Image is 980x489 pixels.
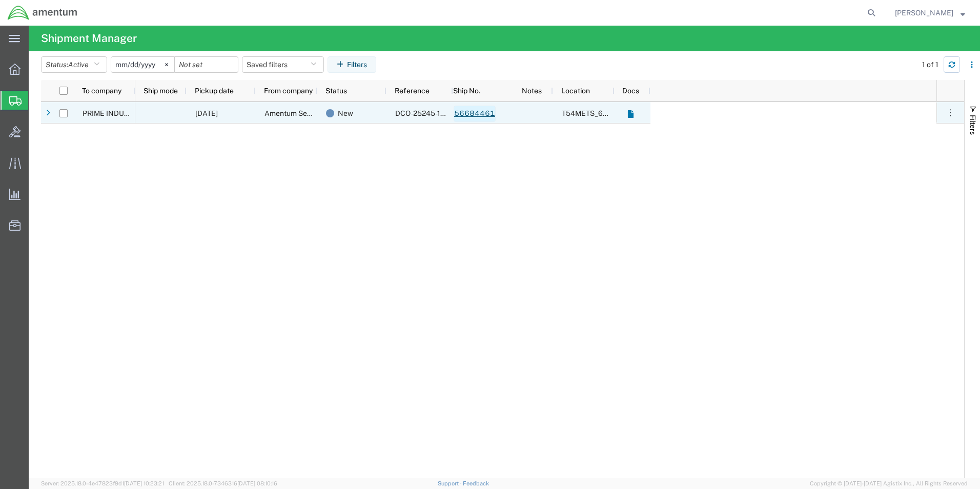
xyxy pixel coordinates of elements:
[562,109,709,117] span: T54METS_6100 - NAS Corpus Christi
[810,479,968,488] span: Copyright © [DATE]-[DATE] Agistix Inc., All Rights Reserved
[395,87,430,95] span: Reference
[969,115,977,135] span: Filters
[169,480,277,486] span: Client: 2025.18.0-7346316
[68,60,89,69] span: Active
[195,87,234,95] span: Pickup date
[237,480,277,486] span: [DATE] 08:10:16
[264,87,313,95] span: From company
[41,56,107,73] button: Status:Active
[438,480,463,486] a: Support
[264,109,341,117] span: Amentum Services, Inc.
[395,109,461,117] span: DCO-25245-167619
[7,5,78,21] img: logo
[41,26,137,51] h4: Shipment Manager
[894,7,966,19] button: [PERSON_NAME]
[895,7,953,18] span: Joel Salinas
[111,57,174,72] input: Not set
[175,57,238,72] input: Not set
[453,87,480,95] span: Ship No.
[328,56,376,73] button: Filters
[522,87,542,95] span: Notes
[41,480,164,486] span: Server: 2025.18.0-4e47823f9d1
[242,56,324,73] button: Saved filters
[561,87,590,95] span: Location
[144,87,178,95] span: Ship mode
[622,87,639,95] span: Docs
[463,480,489,486] a: Feedback
[338,103,353,124] span: New
[83,109,163,117] span: PRIME INDUSTRIES INC
[82,87,121,95] span: To company
[922,59,940,70] div: 1 of 1
[195,109,218,117] span: 09/02/2025
[325,87,347,95] span: Status
[454,106,496,122] a: 56684461
[124,480,164,486] span: [DATE] 10:23:21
